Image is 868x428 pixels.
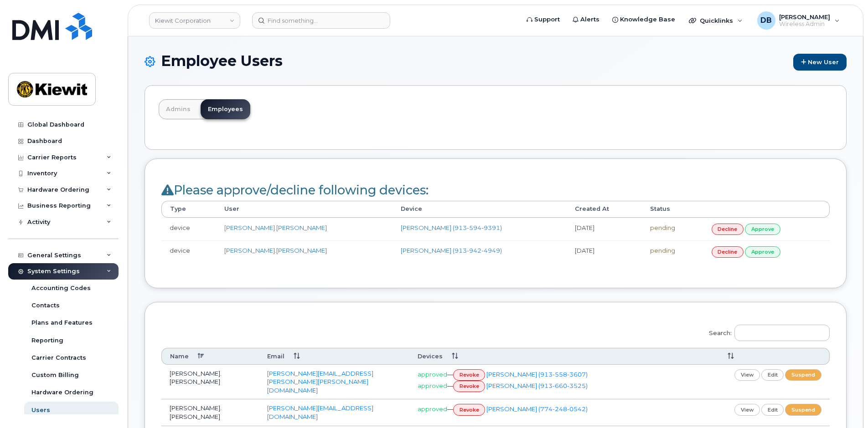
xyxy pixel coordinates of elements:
th: User [216,201,393,217]
th: Email: activate to sort column ascending [259,348,409,365]
a: edit [761,404,784,415]
td: — — [409,365,710,400]
input: Search: [734,325,830,341]
a: Admins [159,99,198,119]
a: view [734,369,760,381]
span: approved [418,371,447,378]
th: Name: activate to sort column descending [161,348,259,365]
a: [PERSON_NAME] (913-942-4949) [401,247,502,254]
th: Created At [567,201,642,217]
th: : activate to sort column ascending [710,348,830,365]
td: pending [642,218,703,240]
a: edit [761,369,784,381]
a: [PERSON_NAME] (913-660-3525) [486,382,588,389]
a: approve [745,224,780,235]
a: view [734,404,760,415]
a: [PERSON_NAME] (913-558-3607) [486,371,588,378]
td: pending [642,240,703,263]
a: suspend [785,404,821,415]
a: revoke [453,404,486,415]
a: revoke [453,369,486,381]
a: [PERSON_NAME][EMAIL_ADDRESS][PERSON_NAME][PERSON_NAME][DOMAIN_NAME] [267,370,373,394]
td: [PERSON_NAME].[PERSON_NAME] [161,365,259,400]
a: [PERSON_NAME][EMAIL_ADDRESS][DOMAIN_NAME] [267,404,373,420]
th: Type [161,201,216,217]
th: Devices: activate to sort column ascending [409,348,710,365]
span: approved [418,405,447,413]
a: decline [712,246,744,258]
td: [PERSON_NAME].[PERSON_NAME] [161,399,259,426]
a: [PERSON_NAME] (913-594-9391) [401,224,502,231]
label: Search: [703,319,830,344]
span: approved [418,382,447,389]
a: [PERSON_NAME] (774-248-0542) [486,405,588,413]
a: New User [793,54,847,71]
a: decline [712,224,744,235]
td: [DATE] [567,218,642,240]
iframe: Messenger Launcher [828,388,861,421]
a: suspend [785,369,821,381]
h1: Employee Users [145,53,847,71]
td: — [409,399,710,426]
a: approve [745,246,780,258]
th: Device [393,201,567,217]
a: revoke [453,381,486,392]
a: Employees [201,99,250,119]
a: [PERSON_NAME].[PERSON_NAME] [224,224,327,231]
td: [DATE] [567,240,642,263]
h2: Please approve/decline following devices: [161,183,830,197]
th: Status [642,201,703,217]
td: device [161,218,216,240]
a: [PERSON_NAME].[PERSON_NAME] [224,247,327,254]
td: device [161,240,216,263]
